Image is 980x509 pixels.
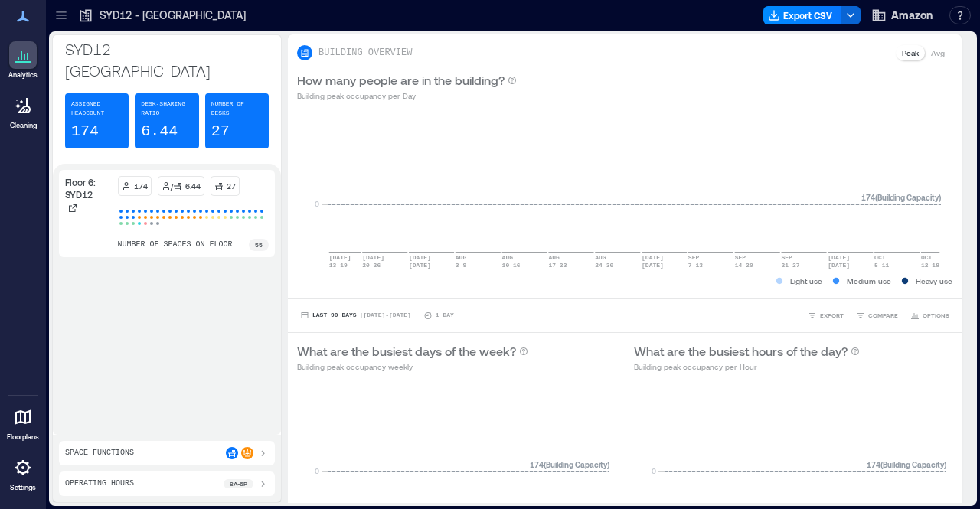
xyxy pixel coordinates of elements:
button: EXPORT [805,308,847,323]
text: [DATE] [329,254,351,261]
p: Building peak occupancy per Day [297,90,517,102]
p: 174 [134,180,148,192]
p: Cleaning [10,121,37,130]
p: What are the busiest days of the week? [297,342,516,361]
text: 10-16 [502,262,521,269]
text: [DATE] [828,262,850,269]
span: OPTIONS [923,311,949,320]
p: Number of Desks [211,100,263,118]
text: SEP [781,254,792,261]
p: SYD12 - [GEOGRAPHIC_DATA] [100,8,246,23]
text: 12-18 [921,262,939,269]
text: OCT [874,254,886,261]
text: [DATE] [642,254,664,261]
p: 6.44 [141,121,178,142]
p: How many people are in the building? [297,71,505,90]
p: Analytics [8,70,38,80]
text: AUG [595,254,606,261]
text: SEP [688,254,700,261]
text: SEP [735,254,746,261]
p: Peak [902,47,919,59]
text: OCT [921,254,933,261]
text: 3-9 [456,262,467,269]
text: 21-27 [781,262,799,269]
p: 174 [71,121,99,142]
p: Light use [790,275,822,287]
span: COMPARE [868,311,898,320]
text: [DATE] [362,254,384,261]
text: 5-11 [874,262,889,269]
text: 7-13 [688,262,703,269]
p: 8a - 6p [230,479,247,488]
p: SYD12 - [GEOGRAPHIC_DATA] [65,38,269,81]
text: [DATE] [642,262,664,269]
a: Analytics [4,37,42,84]
span: EXPORT [820,311,844,320]
p: Avg [931,47,945,59]
text: AUG [502,254,514,261]
p: Heavy use [916,275,952,287]
p: Settings [10,483,36,492]
text: [DATE] [828,254,850,261]
text: AUG [456,254,467,261]
p: Floorplans [7,432,39,442]
p: Floor 6: SYD12 [65,176,112,201]
p: 1 Day [436,311,454,320]
p: 55 [255,240,263,250]
tspan: 0 [315,466,319,475]
span: Amazon [891,8,933,23]
p: Desk-sharing ratio [141,100,192,118]
text: 14-20 [735,262,753,269]
text: 13-19 [329,262,348,269]
tspan: 0 [652,466,656,475]
p: 27 [227,180,236,192]
tspan: 0 [315,199,319,208]
p: Building peak occupancy weekly [297,361,528,373]
p: Assigned Headcount [71,100,122,118]
text: 24-30 [595,262,613,269]
p: number of spaces on floor [118,239,233,251]
p: 27 [211,121,230,142]
text: [DATE] [409,262,431,269]
button: Export CSV [763,6,841,24]
a: Floorplans [2,399,44,446]
button: Last 90 Days |[DATE]-[DATE] [297,308,414,323]
p: What are the busiest hours of the day? [634,342,848,361]
p: Building peak occupancy per Hour [634,361,860,373]
p: 6.44 [185,180,201,192]
text: 20-26 [362,262,381,269]
p: Medium use [847,275,891,287]
p: Space Functions [65,447,134,459]
a: Settings [5,449,41,497]
text: AUG [548,254,560,261]
button: Amazon [867,3,937,28]
text: 17-23 [548,262,567,269]
p: BUILDING OVERVIEW [318,47,412,59]
a: Cleaning [4,87,42,135]
p: Operating Hours [65,478,134,490]
text: [DATE] [409,254,431,261]
button: COMPARE [853,308,901,323]
button: OPTIONS [907,308,952,323]
p: / [171,180,173,192]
